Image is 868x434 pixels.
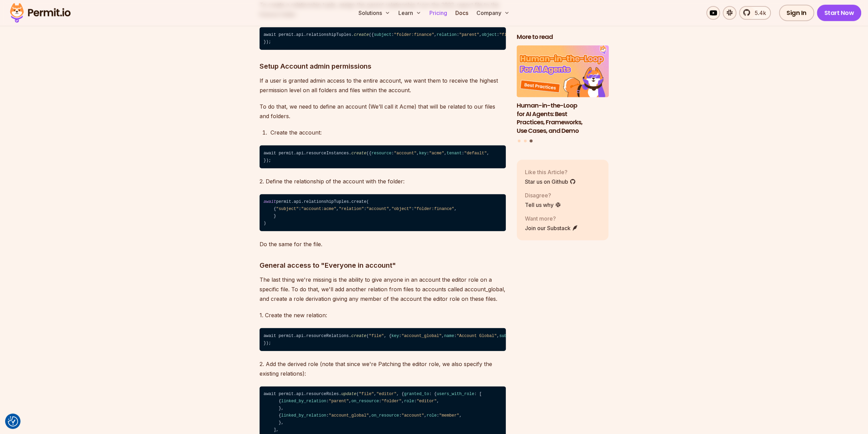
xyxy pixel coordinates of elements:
a: Pricing [427,6,450,20]
h3: Human-in-the-Loop for AI Agents: Best Practices, Frameworks, Use Cases, and Demo [517,101,609,135]
button: Consent Preferences [8,416,18,426]
span: "acme" [429,151,444,156]
span: "object" [392,207,412,211]
span: linked_by_relation [281,399,326,404]
button: Solutions [356,6,393,20]
button: Go to slide 2 [524,139,527,142]
button: Go to slide 3 [530,139,533,142]
span: await [264,199,276,204]
span: "account:acme" [301,207,336,211]
span: relation [437,32,457,37]
span: object [482,32,497,37]
a: Star us on Github [525,177,576,185]
span: "folder:finance" [394,32,434,37]
p: The last thing we're missing is the ability to give anyone in an account the editor role on a spe... [260,275,506,304]
button: Company [474,6,512,20]
span: "file" [359,392,374,396]
h3: Setup Account admin permissions [260,61,506,72]
button: Learn [396,6,424,20]
p: Do the same for the file. [260,239,506,249]
img: Human-in-the-Loop for AI Agents: Best Practices, Frameworks, Use Cases, and Demo [517,45,609,97]
span: "editor" [416,399,437,404]
span: role [404,399,414,404]
span: key [419,151,427,156]
code: await permit.api.relationshipTuples. ({ : , : , : , }); [260,27,506,50]
span: create [351,334,366,338]
span: linked_by_relation [281,413,326,418]
span: "folder" [381,399,401,404]
span: on_resource [351,399,379,404]
span: "file" [369,334,384,338]
li: 3 of 3 [517,45,609,135]
span: "relation" [339,207,364,211]
span: "account_global" [329,413,369,418]
a: Start Now [817,5,862,21]
a: Docs [453,6,471,20]
p: 2. Add the derived role (note that since we're Patching the editor role, we also specify the exis... [260,359,506,378]
span: "parent" [459,32,479,37]
p: Disagree? [525,191,561,199]
h2: More to read [517,33,609,41]
span: subject_resource [499,334,540,338]
span: "account" [366,207,389,211]
span: role [427,413,437,418]
span: users_with_role [437,392,474,396]
span: update [341,392,356,396]
span: "subject" [276,207,299,211]
p: If a user is granted admin access to the entire account, we want them to receive the highest perm... [260,76,506,95]
code: await permit.api.resourceInstances. ({ : , : , : , }); [260,145,506,168]
span: resource [371,151,392,156]
div: Posts [517,45,609,143]
span: granted_to [404,392,429,396]
a: 5.4k [739,6,771,20]
p: 1. Create the new relation: [260,310,506,320]
span: "folder:finance" [414,207,454,211]
code: await permit.api.resourceRelations. ( , { : , : , : , }); [260,328,506,351]
p: 2. Define the relationship of the account with the folder: [260,177,506,186]
span: on_resource [371,413,399,418]
p: To do that, we need to define an account (We’ll call it Acme) that will be related to our files a... [260,102,506,121]
img: Permit logo [7,1,74,25]
p: Want more? [525,214,578,222]
span: name [444,334,454,338]
h3: General access to "Everyone in account" [260,260,506,271]
a: Join our Substack [525,224,578,232]
button: Go to slide 1 [518,139,520,142]
span: "Account Global" [457,334,497,338]
span: tenant [446,151,461,156]
img: Revisit consent button [8,416,18,426]
p: Create the account: [270,128,506,137]
span: "default" [464,151,487,156]
span: create [354,32,369,37]
a: Sign In [779,5,814,21]
span: 5.4k [751,9,766,17]
span: "member" [439,413,459,418]
span: "editor" [377,392,397,396]
span: subject [374,32,391,37]
a: Tell us why [525,200,561,209]
span: create [351,151,366,156]
code: permit.api.relationshipTuples.create( { : , : , : , } ) [260,194,506,232]
span: "account_global" [401,334,442,338]
span: "parent" [329,399,349,404]
a: Human-in-the-Loop for AI Agents: Best Practices, Frameworks, Use Cases, and DemoHuman-in-the-Loop... [517,45,609,135]
span: "account" [394,151,416,156]
span: key [392,334,399,338]
span: "file:2023_report" [499,32,544,37]
span: "account" [401,413,424,418]
p: Like this Article? [525,168,576,176]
